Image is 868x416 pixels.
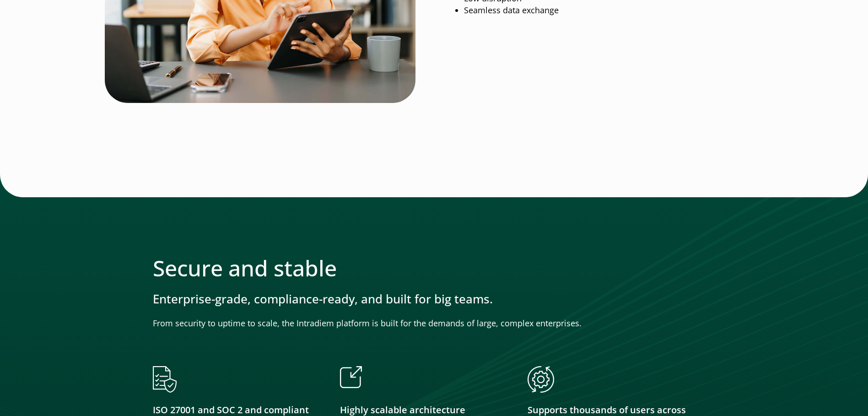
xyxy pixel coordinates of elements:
[153,292,716,306] h3: Enterprise-grade, compliance-ready, and built for big teams.
[464,5,716,16] li: Seamless data exchange
[340,366,362,388] img: Scalable
[153,366,177,393] img: ISO
[528,366,554,393] img: Supports
[153,318,716,330] p: From security to uptime to scale, the Intradiem platform is built for the demands of large, compl...
[153,255,716,281] h2: Secure and stable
